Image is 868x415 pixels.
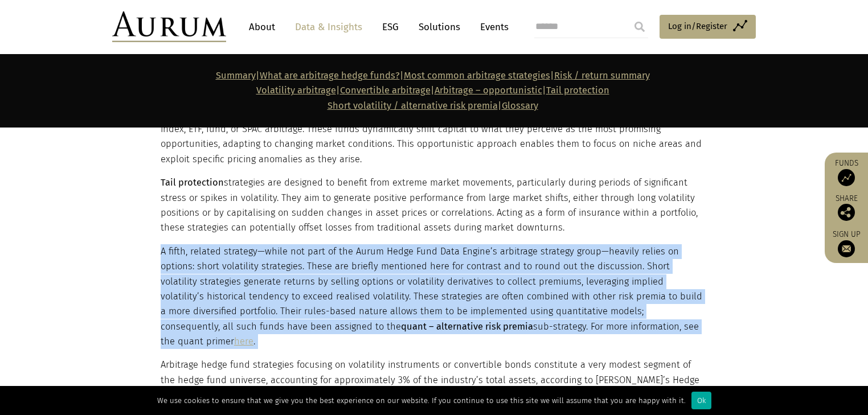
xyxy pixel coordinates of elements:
p: A fifth, related strategy—while not part of the Aurum Hedge Fund Data Engine’s arbitrage strategy... [161,244,705,350]
a: Events [474,17,509,38]
p: funds have the flexibility to trade across multiple arbitrage areas, often specialising in a mix ... [161,92,705,167]
a: Arbitrage – opportunistic [435,85,542,96]
div: Ok [691,392,711,409]
a: Sign up [830,229,862,257]
a: Most common arbitrage strategies [404,70,550,81]
strong: quant – alternative risk premia [401,321,533,332]
strong: | | | [216,70,554,81]
a: What are arbitrage hedge funds? [260,70,400,81]
a: Volatility arbitrage [256,85,336,96]
a: Funds [830,158,862,186]
input: Submit [628,15,651,38]
a: Tail protection [546,85,609,96]
a: Risk / return summary [554,70,650,81]
strong: | | | [256,85,546,96]
strong: Tail protection [161,177,224,188]
img: Sign up to our newsletter [838,240,855,257]
img: Aurum [112,11,226,42]
a: Summary [216,70,256,81]
a: Data & Insights [289,17,368,38]
a: Glossary [502,100,538,111]
a: ESG [376,17,404,38]
img: Access Funds [838,169,855,186]
a: here [234,336,253,347]
a: Convertible arbitrage [340,85,431,96]
a: Short volatility / alternative risk premia [327,100,498,111]
img: Share this post [838,204,855,221]
a: Log in/Register [660,15,756,39]
span: | [327,100,538,111]
a: Solutions [413,17,466,38]
p: strategies are designed to benefit from extreme market movements, particularly during periods of ... [161,175,705,236]
span: Log in/Register [668,19,727,33]
div: Share [830,195,862,221]
a: About [243,17,281,38]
